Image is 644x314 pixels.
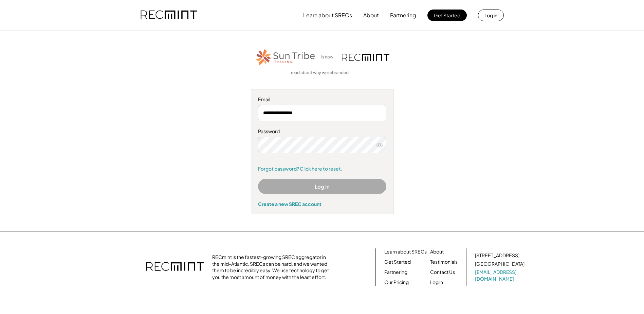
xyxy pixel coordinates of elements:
[319,54,338,60] div: is now
[258,96,386,103] div: Email
[255,48,316,67] img: STT_Horizontal_Logo%2B-%2BColor.png
[342,54,389,61] img: recmint-logotype%403x.png
[258,201,386,207] div: Create a new SREC account
[384,259,411,265] a: Get Started
[475,269,526,282] a: [EMAIL_ADDRESS][DOMAIN_NAME]
[430,269,455,276] a: Contact Us
[141,4,197,27] img: recmint-logotype%403x.png
[430,248,444,255] a: About
[475,252,519,259] div: [STREET_ADDRESS]
[478,10,504,21] button: Log in
[258,165,386,172] a: Forgot password? Click here to reset.
[475,261,525,267] div: [GEOGRAPHIC_DATA]
[291,70,353,76] a: read about why we rebranded →
[384,269,407,276] a: Partnering
[303,8,352,22] button: Learn about SRECs
[384,279,409,286] a: Our Pricing
[212,254,333,280] div: RECmint is the fastest-growing SREC aggregator in the mid-Atlantic. SRECs can be hard, and we wan...
[427,10,467,21] button: Get Started
[258,128,386,135] div: Password
[146,255,204,279] img: recmint-logotype%403x.png
[384,248,427,255] a: Learn about SRECs
[430,279,443,286] a: Log in
[363,8,379,22] button: About
[258,179,386,194] button: Log In
[390,8,416,22] button: Partnering
[430,259,458,265] a: Testimonials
